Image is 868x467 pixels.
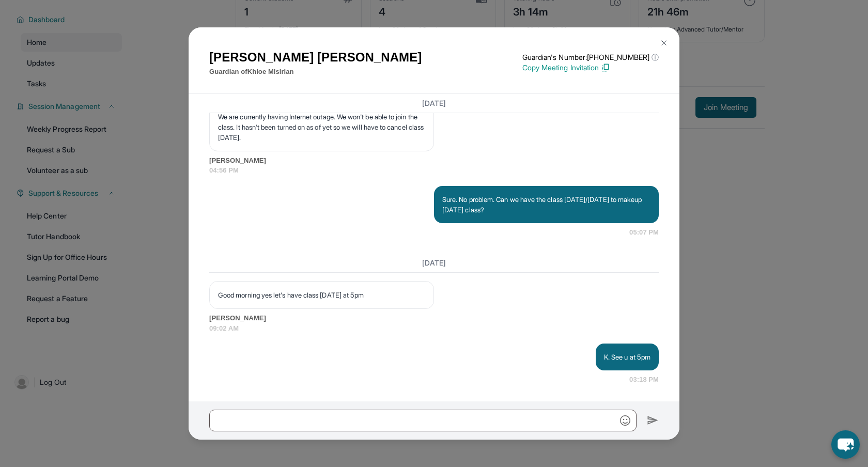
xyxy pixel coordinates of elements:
span: 03:18 PM [629,375,659,385]
p: K. See u at 5pm [604,352,650,362]
span: 05:07 PM [629,227,659,238]
span: [PERSON_NAME] [209,155,659,166]
span: 09:02 AM [209,323,659,334]
h3: [DATE] [209,98,659,108]
img: Close Icon [660,39,668,47]
img: Copy Icon [601,63,610,72]
span: 04:56 PM [209,165,659,176]
h3: [DATE] [209,258,659,268]
h1: [PERSON_NAME] [PERSON_NAME] [209,48,422,67]
img: Send icon [647,414,659,427]
p: Guardian of Khloe Misirian [209,67,422,77]
span: ⓘ [652,52,659,63]
p: Sure. No problem. Can we have the class [DATE]/[DATE] to makeup [DATE] class? [442,194,650,215]
p: We are currently having Internet outage. We won't be able to join the class. It hasn't been turne... [218,112,425,143]
img: Emoji [620,415,630,426]
p: Guardian's Number: [PHONE_NUMBER] [522,52,659,63]
p: Good morning yes let's have class [DATE] at 5pm [218,290,425,300]
button: chat-button [831,430,860,459]
span: [PERSON_NAME] [209,313,659,323]
p: Copy Meeting Invitation [522,63,659,73]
